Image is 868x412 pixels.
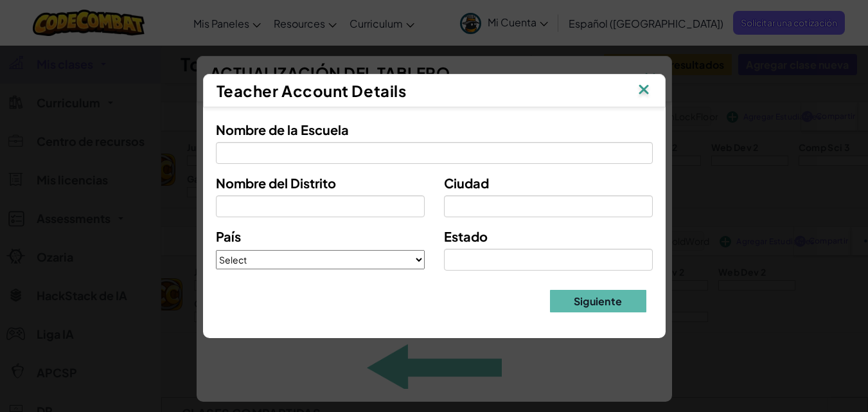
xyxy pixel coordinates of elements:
label: Nombre del Distrito [216,174,336,192]
label: País [216,227,241,246]
button: Siguiente [550,290,646,312]
label: Estado [444,227,488,246]
label: Ciudad [444,174,489,192]
label: Nombre de la Escuela [216,120,349,139]
img: IconClose.svg [635,81,652,100]
span: Teacher Account Details [217,81,407,100]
